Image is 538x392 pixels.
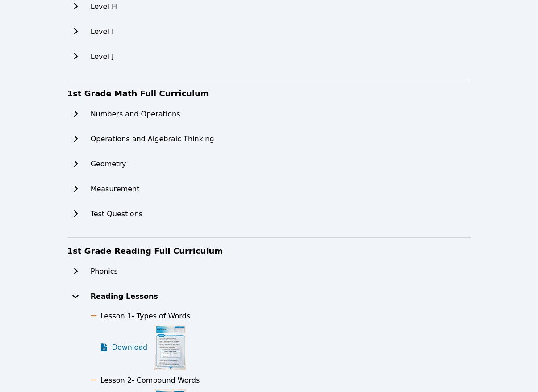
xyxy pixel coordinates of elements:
[67,87,471,100] h3: 1st Grade Math Full Curriculum
[154,325,186,370] img: Lesson 1- Types of Words
[91,291,158,302] h2: Reading Lessons
[91,1,117,12] h2: Level H
[91,266,118,277] h2: Phonics
[67,245,471,257] h3: 1st Grade Reading Full Curriculum
[91,184,140,194] h2: Measurement
[100,325,148,370] a: Download
[91,51,114,62] h2: Level J
[91,26,114,37] h2: Level I
[91,109,180,120] h2: Numbers and Operations
[91,209,143,219] h2: Test Questions
[91,134,214,144] h2: Operations and Algebraic Thinking
[100,312,190,320] span: Lesson 1- Types of Words
[100,376,200,384] span: Lesson 2- Compound Words
[112,342,148,353] span: Download
[91,159,126,169] h2: Geometry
